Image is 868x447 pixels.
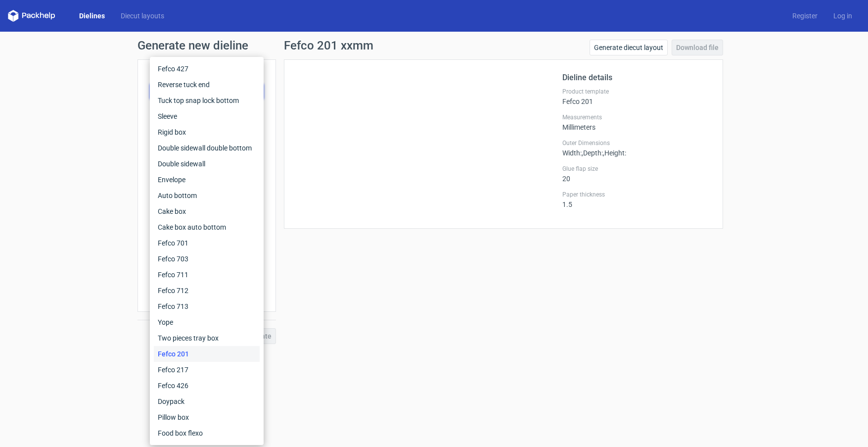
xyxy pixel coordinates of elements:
[562,139,711,147] label: Outer Dimensions
[603,149,626,157] span: , Height :
[590,40,668,55] a: Generate diecut layout
[562,165,711,173] label: Glue flap size
[562,113,711,131] div: Millimeters
[154,314,260,330] div: Yope
[154,235,260,251] div: Fefco 701
[154,251,260,267] div: Fefco 703
[154,172,260,188] div: Envelope
[154,124,260,140] div: Rigid box
[154,346,260,362] div: Fefco 201
[562,72,711,84] h2: Dieline details
[154,267,260,283] div: Fefco 711
[154,156,260,172] div: Double sidewall
[154,378,260,394] div: Fefco 426
[154,283,260,298] div: Fefco 712
[562,88,711,96] label: Product template
[562,165,711,183] div: 20
[154,362,260,378] div: Fefco 217
[154,61,260,77] div: Fefco 427
[154,77,260,93] div: Reverse tuck end
[784,11,825,21] a: Register
[137,40,731,51] h1: Generate new dieline
[562,191,711,208] div: 1.5
[154,330,260,346] div: Two pieces tray box
[113,11,172,21] a: Diecut layouts
[154,409,260,425] div: Pillow box
[154,140,260,156] div: Double sidewall double bottom
[154,93,260,108] div: Tuck top snap lock bottom
[562,149,582,157] span: Width :
[154,203,260,219] div: Cake box
[284,40,373,51] h1: Fefco 201 xxmm
[154,188,260,203] div: Auto bottom
[825,11,860,21] a: Log in
[154,394,260,409] div: Doypack
[562,88,711,105] div: Fefco 201
[562,113,711,121] label: Measurements
[154,108,260,124] div: Sleeve
[154,219,260,235] div: Cake box auto bottom
[71,11,113,21] a: Dielines
[154,298,260,314] div: Fefco 713
[562,191,711,199] label: Paper thickness
[582,149,603,157] span: , Depth :
[154,425,260,441] div: Food box flexo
